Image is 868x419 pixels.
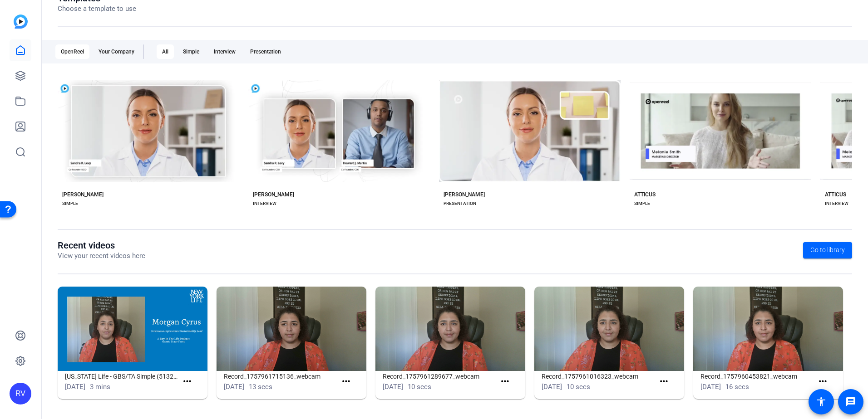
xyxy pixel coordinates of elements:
img: Record_1757961289677_webcam [375,287,525,371]
div: SIMPLE [62,200,78,207]
img: Record_1757961715136_webcam [217,287,366,371]
mat-icon: more_horiz [499,376,511,387]
span: Go to library [810,245,845,255]
div: [PERSON_NAME] [253,191,294,198]
h1: Record_1757961715136_webcam [224,371,337,382]
h1: Recent videos [58,240,145,251]
img: blue-gradient.svg [14,15,28,29]
div: Presentation [245,44,286,59]
h1: Record_1757960453821_webcam [700,371,814,382]
div: ATTICUS [825,191,846,198]
div: ATTICUS [634,191,656,198]
div: INTERVIEW [253,200,276,207]
div: SIMPLE [634,200,650,207]
span: [DATE] [542,383,562,391]
span: 16 secs [725,383,749,391]
h1: Record_1757961289677_webcam [383,371,496,382]
div: INTERVIEW [825,200,848,207]
mat-icon: more_horiz [817,376,829,387]
img: Record_1757960453821_webcam [693,287,843,371]
p: Choose a template to use [58,4,136,14]
p: View your recent videos here [58,251,145,261]
div: Simple [178,44,205,59]
mat-icon: message [845,396,856,407]
mat-icon: accessibility [816,396,827,407]
a: Go to library [803,242,852,258]
img: Record_1757961016323_webcam [534,287,684,371]
div: [PERSON_NAME] [444,191,485,198]
mat-icon: more_horiz [658,376,670,387]
div: All [157,44,174,59]
span: [DATE] [65,383,85,391]
span: [DATE] [700,383,721,391]
span: 10 secs [567,383,590,391]
div: RV [10,383,31,404]
div: [PERSON_NAME] [62,191,104,198]
div: Your Company [93,44,140,59]
span: 13 secs [249,383,272,391]
img: New York Life - GBS/TA Simple (51323) [58,287,207,371]
span: 10 secs [408,383,431,391]
h1: [US_STATE] Life - GBS/TA Simple (51323) [65,371,178,382]
span: 3 mins [90,383,110,391]
div: OpenReel [55,44,89,59]
h1: Record_1757961016323_webcam [542,371,655,382]
span: [DATE] [224,383,244,391]
mat-icon: more_horiz [182,376,193,387]
div: PRESENTATION [444,200,476,207]
span: [DATE] [383,383,403,391]
div: Interview [208,44,241,59]
mat-icon: more_horiz [340,376,352,387]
